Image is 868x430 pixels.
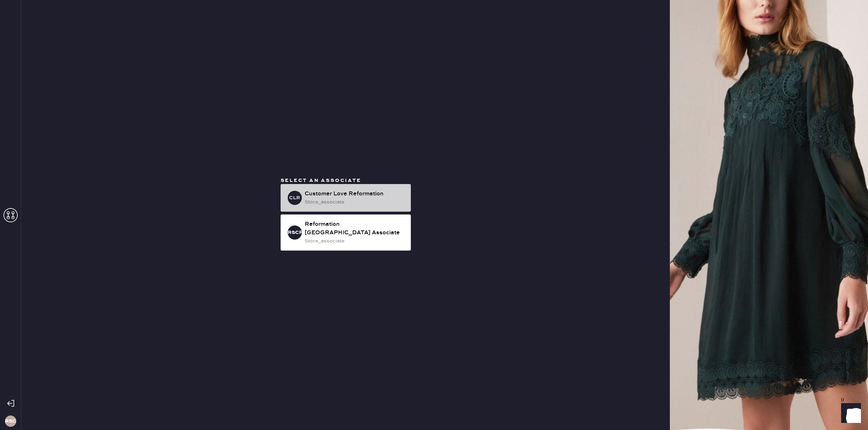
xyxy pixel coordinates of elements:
[305,190,405,198] div: Customer Love Reformation
[281,177,361,184] span: Select an associate
[305,237,405,245] div: store_associate
[305,220,405,237] div: Reformation [GEOGRAPHIC_DATA] Associate
[5,419,16,424] h3: RSCP
[834,398,865,429] iframe: Front Chat
[305,198,405,206] div: store_associate
[289,195,300,200] h3: CLR
[288,230,302,235] h3: RSCPA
